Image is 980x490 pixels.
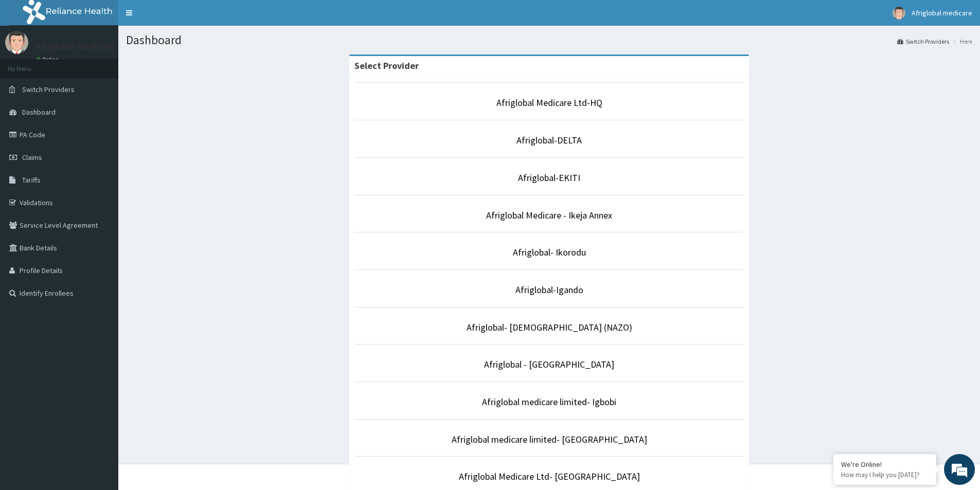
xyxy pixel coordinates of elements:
img: User Image [5,31,28,54]
span: Switch Providers [22,85,75,94]
p: Afriglobal medicare [36,42,114,51]
span: Afriglobal medicare [912,8,972,17]
a: Online [36,56,61,63]
a: Switch Providers [897,37,949,46]
a: Afriglobal- Ikorodu [513,246,586,258]
span: Tariffs [22,175,41,185]
a: Afriglobal Medicare Ltd-HQ [496,97,602,108]
span: Dashboard [22,107,56,117]
img: User Image [893,7,905,20]
span: Claims [22,153,42,162]
div: We're Online! [841,460,929,469]
h1: Dashboard [126,33,972,47]
a: Afriglobal-DELTA [516,134,582,146]
a: Afriglobal-EKITI [518,172,580,184]
p: How may I help you today? [841,470,929,479]
a: Afriglobal medicare limited- Igbobi [482,396,616,408]
a: Afriglobal-Igando [515,284,583,296]
li: Here [950,37,972,46]
a: Afriglobal- [DEMOGRAPHIC_DATA] (NAZO) [467,321,632,333]
strong: Select Provider [354,60,419,71]
a: Afriglobal - [GEOGRAPHIC_DATA] [484,358,614,370]
a: Afriglobal Medicare - Ikeja Annex [486,209,612,221]
a: Afriglobal medicare limited- [GEOGRAPHIC_DATA] [452,433,647,445]
a: Afriglobal Medicare Ltd- [GEOGRAPHIC_DATA] [459,470,640,482]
